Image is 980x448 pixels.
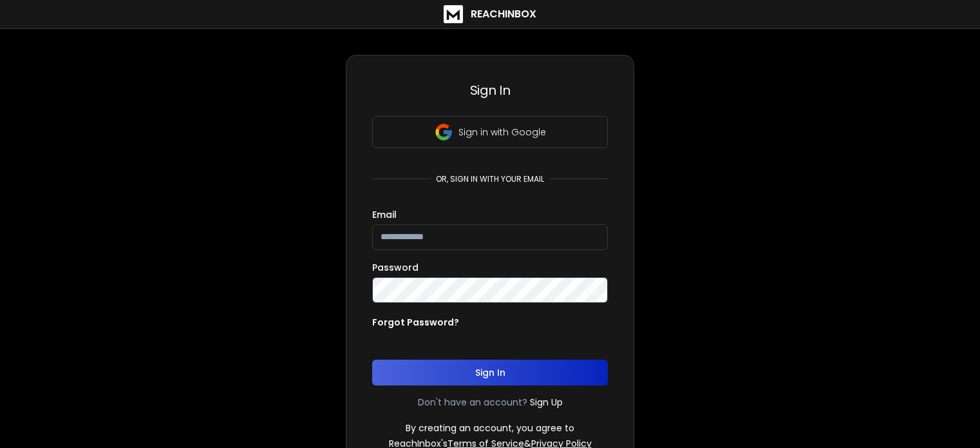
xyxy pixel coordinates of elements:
p: Sign in with Google [458,126,546,139]
h3: Sign In [372,81,608,99]
a: Sign Up [530,396,563,409]
img: logo [444,5,463,23]
p: Don't have an account? [418,396,527,409]
a: ReachInbox [444,5,536,23]
label: Email [372,210,397,219]
h1: ReachInbox [471,6,536,22]
button: Sign In [372,360,608,385]
p: By creating an account, you agree to [406,422,574,434]
button: Sign in with Google [372,116,608,148]
p: or, sign in with your email [431,174,549,184]
p: Forgot Password? [372,316,459,329]
label: Password [372,263,419,272]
